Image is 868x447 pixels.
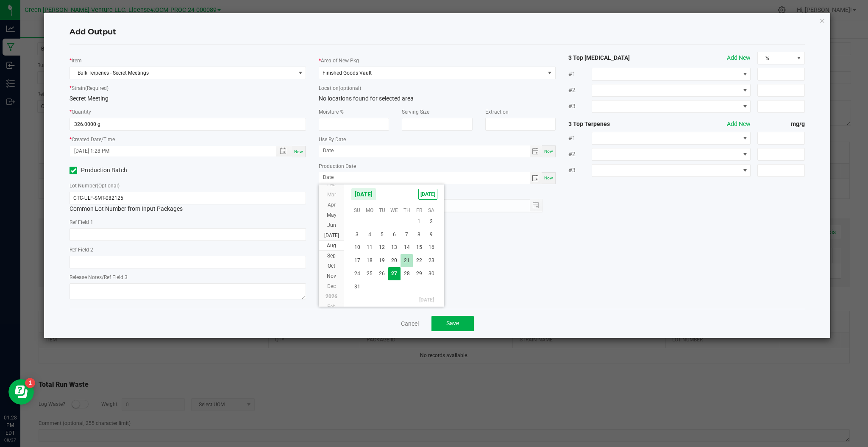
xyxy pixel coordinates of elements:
label: Created Date/Time [72,136,115,143]
span: #2 [568,150,592,159]
td: Tuesday, September 2, 2025 [376,306,388,319]
span: 16 [425,241,437,254]
input: Date [319,172,529,183]
span: 11 [364,241,376,254]
span: NO DATA FOUND [592,68,751,81]
span: 24 [351,267,363,280]
label: Release Notes/Ref Field 3 [70,274,128,281]
div: Common Lot Number from Input Packages [70,192,306,213]
td: Friday, September 5, 2025 [413,306,425,319]
span: Toggle calendar [530,145,542,157]
td: Monday, August 18, 2025 [364,254,376,267]
span: Apr [328,202,336,208]
span: Sep [327,253,336,259]
span: #1 [568,70,592,78]
td: Thursday, August 14, 2025 [401,241,413,254]
td: Wednesday, August 20, 2025 [388,254,401,267]
span: No locations found for selected area [319,95,414,102]
span: Nov [327,273,336,279]
span: 4 [364,228,376,241]
span: 1 [413,215,425,228]
span: 30 [425,267,437,280]
button: Save [431,316,474,331]
span: 4 [401,306,413,319]
span: Oct [328,263,335,269]
td: Wednesday, August 6, 2025 [388,228,401,241]
td: Tuesday, August 26, 2025 [376,267,388,280]
td: Monday, August 11, 2025 [364,241,376,254]
strong: 3 Top Terpenes [568,120,663,129]
td: Wednesday, August 13, 2025 [388,241,401,254]
strong: 3 Top [MEDICAL_DATA] [568,53,663,62]
span: 9 [425,228,437,241]
span: 25 [364,267,376,280]
span: 6 [425,306,437,319]
td: Tuesday, August 12, 2025 [376,241,388,254]
span: (Optional) [97,183,120,189]
td: Saturday, August 2, 2025 [425,215,437,228]
span: Now [544,149,553,154]
span: #1 [568,134,592,142]
span: NO DATA FOUND [592,84,751,97]
label: Ref Field 1 [70,218,93,226]
strong: mg/g [757,120,805,129]
span: 29 [413,267,425,280]
td: Monday, August 4, 2025 [364,228,376,241]
td: Friday, August 22, 2025 [413,254,425,267]
td: Sunday, August 17, 2025 [351,254,363,267]
th: Tu [376,204,388,217]
span: [DATE] [324,232,339,238]
label: Location [319,84,361,92]
span: % [758,52,794,64]
span: 27 [388,267,401,280]
span: Feb [327,304,336,310]
span: 10 [351,241,363,254]
input: Date [319,145,529,156]
span: (Required) [85,85,108,91]
td: Thursday, August 21, 2025 [401,254,413,267]
input: Created Datetime [70,146,267,156]
span: Aug [327,243,336,249]
span: 14 [401,241,413,254]
span: 22 [413,254,425,267]
td: Saturday, August 30, 2025 [425,267,437,280]
td: Sunday, August 31, 2025 [351,280,363,293]
th: Sa [425,204,437,217]
span: NO DATA FOUND [592,100,751,113]
th: Th [401,204,413,217]
span: 5 [413,306,425,319]
span: 17 [351,254,363,267]
span: [DATE] [418,189,437,200]
span: 12 [376,241,388,254]
span: 21 [401,254,413,267]
td: Thursday, August 28, 2025 [401,267,413,280]
label: Area of New Pkg [321,57,359,64]
td: Friday, August 15, 2025 [413,241,425,254]
label: Strain [72,84,108,92]
span: 19 [376,254,388,267]
span: Secret Meeting [70,95,108,102]
span: 3 [388,306,401,319]
span: May [327,212,337,218]
span: 18 [364,254,376,267]
span: 13 [388,241,401,254]
a: Cancel [401,319,419,328]
span: Toggle calendar [530,172,542,184]
label: Serving Size [402,108,429,116]
td: Thursday, September 4, 2025 [401,306,413,319]
iframe: Resource center unread badge [25,378,35,388]
span: Mar [327,192,336,198]
td: Tuesday, August 5, 2025 [376,228,388,241]
span: 8 [413,228,425,241]
td: Friday, August 1, 2025 [413,215,425,228]
span: Jun [327,222,336,228]
td: Sunday, August 24, 2025 [351,267,363,280]
span: 6 [388,228,401,241]
td: Wednesday, August 27, 2025 [388,267,401,280]
td: Friday, August 8, 2025 [413,228,425,241]
span: 7 [401,228,413,241]
span: (optional) [339,85,361,91]
span: 15 [413,241,425,254]
span: [DATE] [351,188,376,201]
